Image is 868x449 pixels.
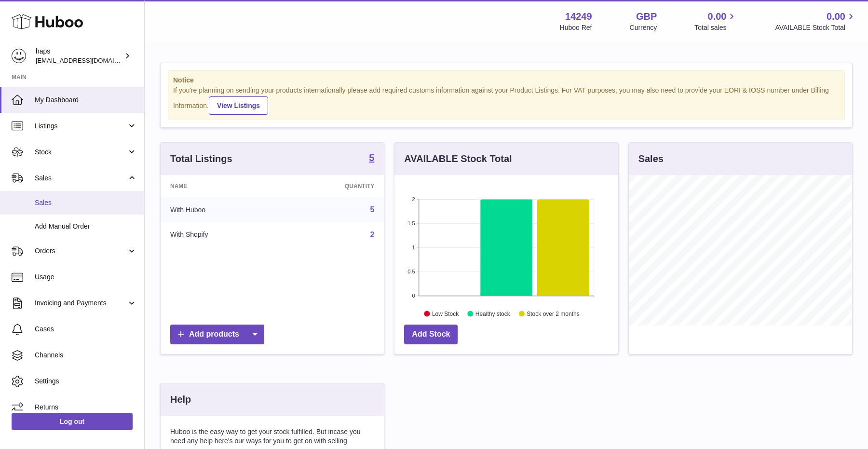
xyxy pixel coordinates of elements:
[630,23,657,32] div: Currency
[775,23,856,32] span: AVAILABLE Stock Total
[475,310,511,317] text: Healthy stock
[36,56,142,64] span: [EMAIL_ADDRESS][DOMAIN_NAME]
[35,122,127,131] span: Listings
[12,49,26,63] img: hello@gethaps.co.uk
[35,148,127,157] span: Stock
[565,10,592,23] strong: 14249
[35,272,137,282] span: Usage
[161,197,281,222] td: With Huboo
[775,10,856,32] a: 0.00 AVAILABLE Stock Total
[170,393,191,406] h3: Help
[370,231,374,239] a: 2
[35,174,127,183] span: Sales
[708,10,727,23] span: 0.00
[161,222,281,247] td: With Shopify
[560,23,592,32] div: Huboo Ref
[35,198,137,207] span: Sales
[370,205,374,214] a: 5
[173,86,840,115] div: If you're planning on sending your products internationally please add required customs informati...
[35,246,127,256] span: Orders
[173,76,840,85] strong: Notice
[432,310,459,317] text: Low Stock
[281,175,384,197] th: Quantity
[694,23,737,32] span: Total sales
[170,325,264,344] a: Add products
[35,95,137,105] span: My Dashboard
[35,403,137,412] span: Returns
[412,245,415,250] text: 1
[694,10,737,32] a: 0.00 Total sales
[408,220,415,226] text: 1.5
[170,152,232,165] h3: Total Listings
[170,427,374,446] p: Huboo is the easy way to get your stock fulfilled. But incase you need any help here's our ways f...
[209,96,268,115] a: View Listings
[35,377,137,386] span: Settings
[412,196,415,202] text: 2
[36,47,122,65] div: haps
[35,299,127,308] span: Invoicing and Payments
[369,153,374,163] strong: 5
[636,10,657,23] strong: GBP
[527,310,580,317] text: Stock over 2 months
[35,325,137,334] span: Cases
[12,413,133,430] a: Log out
[412,293,415,299] text: 0
[404,152,512,165] h3: AVAILABLE Stock Total
[35,351,137,360] span: Channels
[827,10,845,23] span: 0.00
[161,175,281,197] th: Name
[638,152,664,165] h3: Sales
[408,269,415,274] text: 0.5
[404,325,458,344] a: Add Stock
[35,222,137,231] span: Add Manual Order
[369,153,374,164] a: 5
